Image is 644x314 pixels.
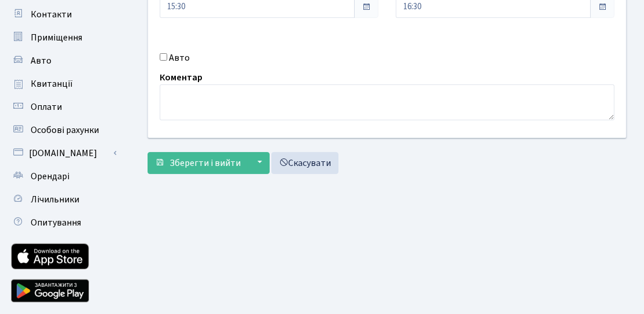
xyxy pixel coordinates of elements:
[6,3,122,26] a: Контакти
[6,119,122,142] a: Особові рахунки
[31,124,99,136] span: Особові рахунки
[169,51,190,65] label: Авто
[31,216,81,229] span: Опитування
[31,77,73,90] span: Квитанції
[6,72,122,95] a: Квитанції
[160,71,203,84] label: Коментар
[6,49,122,72] a: Авто
[6,188,122,211] a: Лічильники
[31,193,79,206] span: Лічильники
[31,101,62,113] span: Оплати
[148,152,248,174] button: Зберегти і вийти
[31,31,82,44] span: Приміщення
[6,165,122,188] a: Орендарі
[271,152,338,174] a: Скасувати
[6,95,122,119] a: Оплати
[6,26,122,49] a: Приміщення
[6,211,122,234] a: Опитування
[170,157,241,169] span: Зберегти і вийти
[31,8,72,21] span: Контакти
[31,54,51,67] span: Авто
[6,142,122,165] a: [DOMAIN_NAME]
[31,170,69,183] span: Орендарі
